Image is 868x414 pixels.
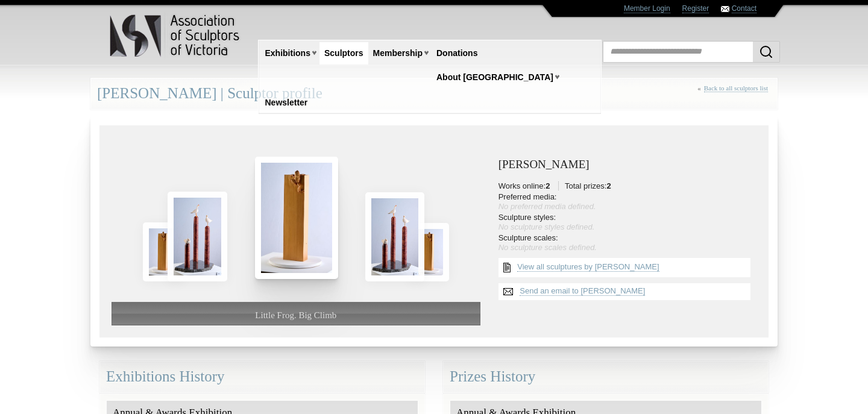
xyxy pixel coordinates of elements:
div: Exhibitions History [99,361,425,393]
a: Membership [368,42,427,64]
a: Send an email to [PERSON_NAME] [520,286,645,296]
a: Back to all sculptors list [704,84,768,92]
span: Little Frog. Big Climb [255,310,336,320]
div: Prizes History [443,361,769,393]
img: Contact ASV [721,6,729,12]
a: Sculptors [319,42,368,64]
img: Search [759,45,773,59]
img: Little Frog. Big Climb [409,223,449,281]
div: No sculpture styles defined. [498,222,756,232]
img: View all {sculptor_name} sculptures list [498,258,515,277]
a: Register [682,4,709,13]
div: No sculpture scales defined. [498,243,756,252]
img: Little Frog. Big Climb [255,157,338,278]
strong: 2 [606,181,611,190]
li: Sculpture styles: [498,213,756,232]
a: Contact [732,4,756,13]
li: Preferred media: [498,192,756,212]
a: Exhibitions [260,42,315,64]
strong: 2 [546,181,550,190]
a: View all sculptures by [PERSON_NAME] [517,262,659,272]
div: No preferred media defined. [498,202,756,212]
img: Rising Tides [168,192,227,281]
img: logo.png [109,12,242,60]
a: About [GEOGRAPHIC_DATA] [432,66,558,89]
div: « [697,84,771,105]
h3: [PERSON_NAME] [498,158,756,171]
li: Sculpture scales: [498,233,756,252]
a: Newsletter [260,92,313,114]
img: Little Frog. Big Climb [143,222,183,281]
div: [PERSON_NAME] | Sculptor profile [90,78,778,110]
li: Works online: Total prizes: [498,181,756,191]
a: Donations [432,42,482,64]
img: Send an email to Olivia O’Connor [498,283,518,300]
a: Member Login [624,4,670,13]
img: Rising Tides [365,192,424,281]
